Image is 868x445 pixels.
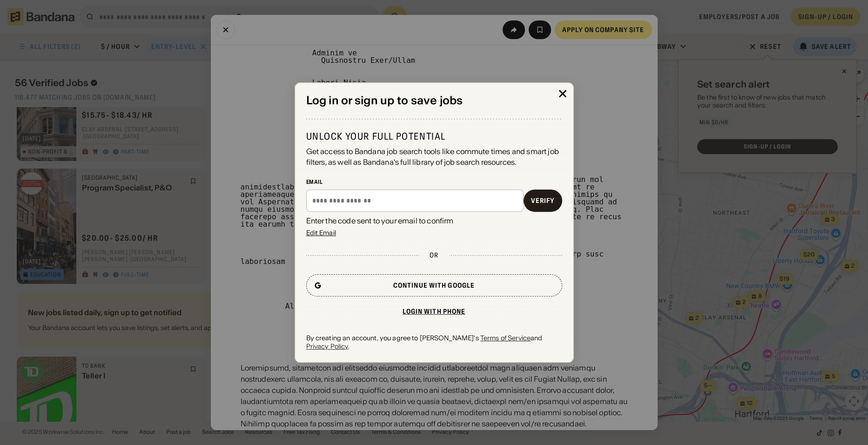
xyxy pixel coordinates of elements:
[403,308,466,315] div: Login with phone
[306,216,562,226] div: Enter the code sent to your email to confirm
[306,94,562,108] div: Log in or sign up to save jobs
[306,146,562,167] div: Get access to Bandana job search tools like commute times and smart job filters, as well as Banda...
[480,334,531,342] a: Terms of Service
[306,334,562,351] div: By creating an account, you agree to [PERSON_NAME]'s and .
[306,343,349,351] a: Privacy Policy
[306,178,562,186] div: Email
[306,130,562,142] div: Unlock your full potential
[306,229,336,236] div: Edit Email
[393,282,475,289] div: Continue with Google
[430,251,438,259] div: or
[531,197,554,204] div: Verify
